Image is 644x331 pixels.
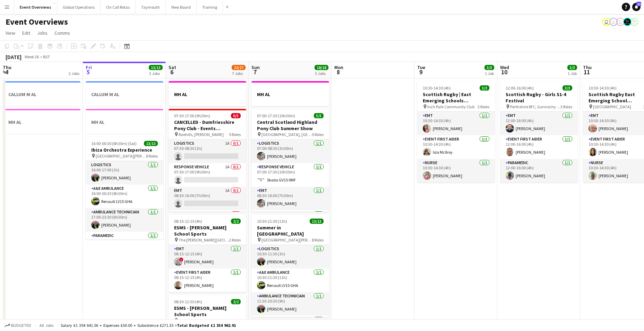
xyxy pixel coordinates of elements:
app-card-role: Paramedic1/117:00-23:30 (6h30m) [86,232,163,255]
h3: CANCELLED - Dumfriesshire Pony Club - Events [GEOGRAPHIC_DATA] [169,119,246,131]
span: Edit [22,30,30,36]
span: 10:30-14:30 (4h) [589,85,617,91]
div: [DATE] [6,53,22,60]
button: Taymouth [136,0,166,14]
div: 1 Job [485,71,494,76]
app-card-role: Response Vehicle1/107:00-17:30 (10h30m)Skoda GV15 0MF [251,163,329,187]
span: 3 Roles [560,104,572,109]
span: Comms [54,30,70,36]
span: 10:30-14:30 (4h) [423,85,451,91]
h3: MH AL [169,91,246,97]
span: Tue [417,64,425,70]
app-job-card: MH AL [169,81,246,106]
app-card-role: Logistics1/107:00-08:30 (1h30m)[PERSON_NAME] [251,139,329,163]
div: 2 Jobs [69,71,79,76]
button: Event Overviews [14,0,57,14]
app-user-avatar: Operations Manager [630,18,638,26]
span: 11 [582,68,592,76]
app-card-role: Nurse1/110:30-14:30 (4h)[PERSON_NAME] [417,159,495,183]
span: 3/3 [563,85,572,91]
button: Training [197,0,223,14]
span: Sun [251,64,260,70]
span: Mon [334,64,343,70]
h3: Central Scotland Highland Pony Club Summer Show [251,119,329,131]
app-card-role: Logistics1/110:30-11:30 (1h)[PERSON_NAME] [251,245,329,269]
app-user-avatar: Jackie Tolland [602,18,611,26]
span: View [6,30,15,36]
h3: MH AL [251,91,329,97]
app-job-card: 12:00-16:00 (4h)3/3Scottish Rugby - Girls S1-4 Festival Perthshire RFC, Gannochy Sports Pavilion3... [500,81,578,183]
span: 12:00-16:00 (4h) [506,85,534,91]
a: Comms [52,28,73,37]
span: 0/5 [231,113,241,118]
app-job-card: 08:15-12:15 (4h)2/2ESMS - [PERSON_NAME] School Sports The [PERSON_NAME][GEOGRAPHIC_DATA]2 RolesEM... [169,214,246,292]
app-card-role: Paramedic1/1 [251,210,329,234]
span: 6 [168,68,176,76]
span: 4 [2,68,11,76]
app-user-avatar: Operations Team [616,18,625,26]
h3: CALLUM M AL [3,91,80,97]
button: On Call Rotas [101,0,136,14]
span: 8 Roles [312,237,324,243]
span: All jobs [38,323,55,328]
div: 1 Job [568,71,577,76]
span: 07:30-17:00 (9h30m) [174,113,210,118]
app-job-card: CALLUM M AL [86,81,163,106]
app-job-card: 07:00-17:30 (10h30m)5/5Central Scotland Highland Pony Club Summer Show [GEOGRAPHIC_DATA], [GEOGRA... [251,109,329,212]
app-card-role: Logistics1A0/107:30-08:30 (1h) [169,139,246,163]
h1: Event Overviews [6,17,68,27]
h3: CALLUM M AL [86,91,163,97]
div: MH AL [251,81,329,106]
app-card-role: EMT1/112:00-16:00 (4h)[PERSON_NAME] [500,112,578,135]
app-card-role: EMT1/108:30-16:00 (7h30m)[PERSON_NAME] [251,187,329,210]
span: 22/27 [232,65,246,70]
span: 07:00-17:30 (10h30m) [257,113,295,118]
span: 3/3 [484,65,494,70]
span: Thu [3,64,11,70]
h3: ESMS - [PERSON_NAME] School Sports [169,305,246,317]
span: Inch Park Community Club [427,104,474,109]
div: 3 Jobs [149,71,162,76]
span: Thu [583,64,592,70]
span: 08:15-12:15 (4h) [174,219,202,224]
div: 3 Jobs [315,71,328,76]
span: [GEOGRAPHIC_DATA], [GEOGRAPHIC_DATA] [261,132,312,137]
app-card-role: Event First Aider1/108:15-12:15 (4h)[PERSON_NAME] [169,269,246,292]
h3: Summer in [GEOGRAPHIC_DATA] [251,224,329,237]
span: 13/13 [149,65,163,70]
span: Budgeted [11,323,31,328]
span: [PERSON_NAME][GEOGRAPHIC_DATA] [179,318,229,323]
span: Wed [500,64,509,70]
span: The [PERSON_NAME][GEOGRAPHIC_DATA] [179,237,229,243]
span: 2 Roles [229,318,241,323]
app-card-role: A&E Ambulance1/116:00-00:30 (8h30m)Renault LV15 GHA [86,185,163,208]
span: 18/18 [315,65,328,70]
span: 10:30-21:30 (11h) [257,219,287,224]
app-job-card: 10:30-21:30 (11h)13/13Summer in [GEOGRAPHIC_DATA] [GEOGRAPHIC_DATA][PERSON_NAME], [GEOGRAPHIC_DAT... [251,214,329,317]
button: Budgeted [3,322,32,329]
app-card-role: EMT1A0/108:30-16:00 (7h30m) [169,187,246,210]
button: Global Operations [57,0,101,14]
span: 3 Roles [478,104,489,109]
button: New Board [166,0,197,14]
span: [GEOGRAPHIC_DATA] [593,104,631,109]
app-job-card: 16:00-00:30 (8h30m) (Sat)13/13Ibiza Orchestra Experience [GEOGRAPHIC_DATA][PERSON_NAME], [GEOGRAP... [86,137,163,239]
span: Total Budgeted £1 354 962.91 [177,323,236,328]
div: CALLUM M AL [3,81,80,106]
div: BST [43,54,50,59]
h3: ESMS - [PERSON_NAME] School Sports [169,224,246,237]
app-card-role: Ambulance Technician1/111:30-20:30 (9h)[PERSON_NAME] [251,292,329,316]
div: 07:30-17:00 (9h30m)0/5CANCELLED - Dumfriesshire Pony Club - Events [GEOGRAPHIC_DATA] Raehills, [P... [169,109,246,212]
app-card-role: Paramedic1/112:00-16:00 (4h)[PERSON_NAME] [500,159,578,183]
app-job-card: MH AL [86,109,163,134]
div: 7 Jobs [232,71,245,76]
span: 8 [333,68,343,76]
div: Salary £1 354 641.56 + Expenses £50.00 + Subsistence £271.35 = [61,323,236,328]
span: 5 Roles [229,132,241,137]
app-card-role: Event First Aider1/110:30-14:30 (4h)Isla McIlroy [417,135,495,159]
